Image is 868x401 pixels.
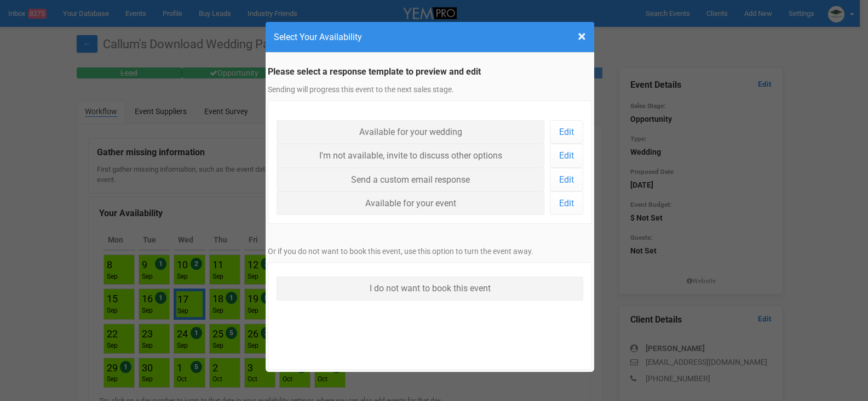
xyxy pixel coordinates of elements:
a: Edit [550,144,583,167]
a: Edit [550,168,583,191]
span: × [578,27,586,46]
p: Sending will progress this event to the next sales stage. [268,84,592,95]
a: Available for your event [277,191,544,215]
a: Edit [550,120,583,144]
a: I'm not available, invite to discuss other options [277,144,544,167]
h4: Select Your Availability [274,30,586,44]
p: Or if you do not want to book this event, use this option to turn the event away. [268,246,592,257]
a: Edit [550,191,583,215]
a: I do not want to book this event [277,276,583,300]
a: Available for your wedding [277,120,544,144]
legend: Please select a response template to preview and edit [268,66,592,78]
a: Send a custom email response [277,168,544,191]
